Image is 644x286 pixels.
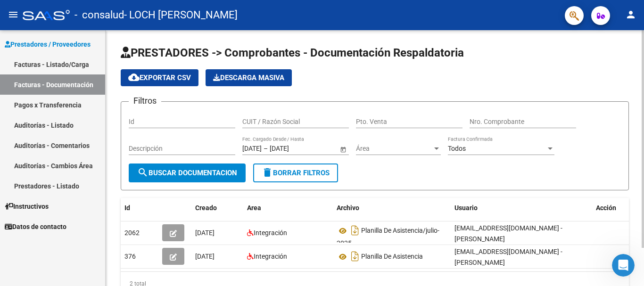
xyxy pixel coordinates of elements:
[137,169,237,177] span: Buscar Documentacion
[262,169,330,177] span: Borrar Filtros
[121,69,198,86] button: Exportar CSV
[124,253,136,260] span: 376
[213,74,284,82] span: Descarga Masiva
[121,46,464,59] span: PRESTADORES -> Comprobantes - Documentación Respaldatoria
[253,163,338,182] button: Borrar Filtros
[124,229,140,237] span: 2062
[254,229,287,237] span: Integración
[128,74,191,82] span: Exportar CSV
[451,198,592,218] datatable-header-cell: Usuario
[121,198,158,218] datatable-header-cell: Id
[195,253,215,260] span: [DATE]
[242,145,262,153] input: Start date
[333,198,451,218] datatable-header-cell: Archivo
[596,204,616,212] span: Acción
[191,198,243,218] datatable-header-cell: Creado
[195,229,215,237] span: [DATE]
[129,163,246,182] button: Buscar Documentacion
[337,204,359,212] span: Archivo
[206,69,292,86] button: Descarga Masiva
[356,145,432,153] span: Área
[124,204,130,212] span: Id
[137,167,149,178] mat-icon: search
[454,204,478,212] span: Usuario
[5,39,91,49] span: Prestadores / Proveedores
[5,201,49,212] span: Instructivos
[625,9,636,20] mat-icon: person
[337,227,439,247] span: Planilla De Asistencia/julio-2025
[264,145,268,153] span: –
[338,144,348,154] button: Open calendar
[448,145,466,152] span: Todos
[254,253,287,260] span: Integración
[129,94,161,107] h3: Filtros
[262,167,273,178] mat-icon: delete
[8,9,19,20] mat-icon: menu
[361,253,423,261] span: Planilla De Asistencia
[195,204,217,212] span: Creado
[247,204,261,212] span: Area
[74,5,124,25] span: - consalud
[5,221,66,232] span: Datos de contacto
[243,198,333,218] datatable-header-cell: Area
[270,145,316,153] input: End date
[349,223,361,238] i: Descargar documento
[128,72,140,83] mat-icon: cloud_download
[349,249,361,264] i: Descargar documento
[206,69,292,86] app-download-masive: Descarga masiva de comprobantes (adjuntos)
[592,198,639,218] datatable-header-cell: Acción
[612,254,635,277] iframe: Intercom live chat
[454,224,562,243] span: [EMAIL_ADDRESS][DOMAIN_NAME] - [PERSON_NAME]
[124,5,238,25] span: - LOCH [PERSON_NAME]
[454,248,562,266] span: [EMAIL_ADDRESS][DOMAIN_NAME] - [PERSON_NAME]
